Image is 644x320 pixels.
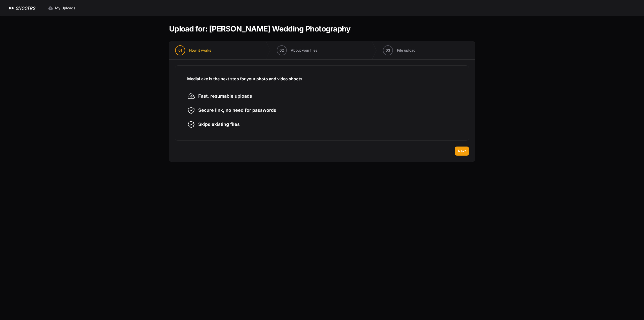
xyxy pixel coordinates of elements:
[279,48,284,53] span: 02
[55,6,75,11] span: My Uploads
[377,41,422,59] button: 03 File upload
[397,48,416,53] span: File upload
[187,76,457,82] h3: MediaLake is the next stop for your photo and video shoots.
[45,4,78,13] a: My Uploads
[169,41,217,59] button: 01 How it works
[8,5,16,11] img: SHOOTRS
[198,121,240,128] span: Skips existing files
[169,24,350,33] h1: Upload for: [PERSON_NAME] Wedding Photography
[198,93,252,100] span: Fast, resumable uploads
[8,5,35,11] a: SHOOTRS SHOOTRS
[458,149,466,154] span: Next
[189,48,211,53] span: How it works
[455,147,469,156] button: Next
[386,48,390,53] span: 03
[291,48,317,53] span: About your files
[198,107,276,114] span: Secure link, no need for passwords
[16,5,35,11] h1: SHOOTRS
[178,48,182,53] span: 01
[271,41,324,59] button: 02 About your files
